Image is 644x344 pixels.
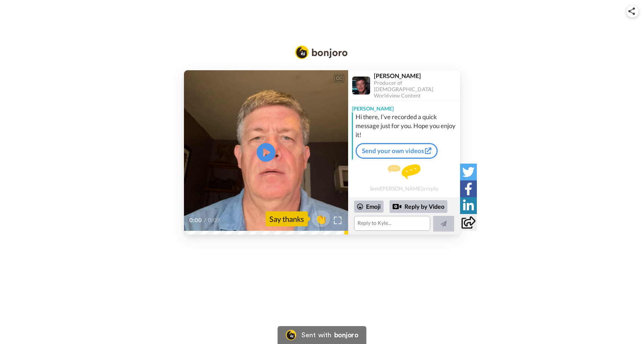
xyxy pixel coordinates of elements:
span: 0:07 [208,216,221,225]
button: 👏 [312,210,330,227]
span: / [204,216,206,225]
div: Hi there, I’ve recorded a quick message just for you. Hope you enjoy it! [356,112,458,139]
a: Send your own videos [356,143,438,159]
div: Emoji [354,201,384,213]
div: CC [334,75,344,82]
img: ic_share.svg [628,7,635,15]
img: Bonjoro Logo [295,46,347,59]
div: Send [PERSON_NAME] a reply. [348,162,460,193]
div: [PERSON_NAME] [374,72,460,79]
div: [PERSON_NAME] [348,101,460,112]
span: 0:00 [189,216,202,225]
img: Full screen [334,217,341,224]
div: Producer of [DEMOGRAPHIC_DATA] Worldview Content [374,80,460,99]
div: Say thanks [266,211,308,226]
img: Profile Image [352,77,370,94]
div: Reply by Video [390,200,447,213]
img: message.svg [388,164,421,179]
div: Reply by Video [393,202,401,211]
span: 👏 [312,213,330,225]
